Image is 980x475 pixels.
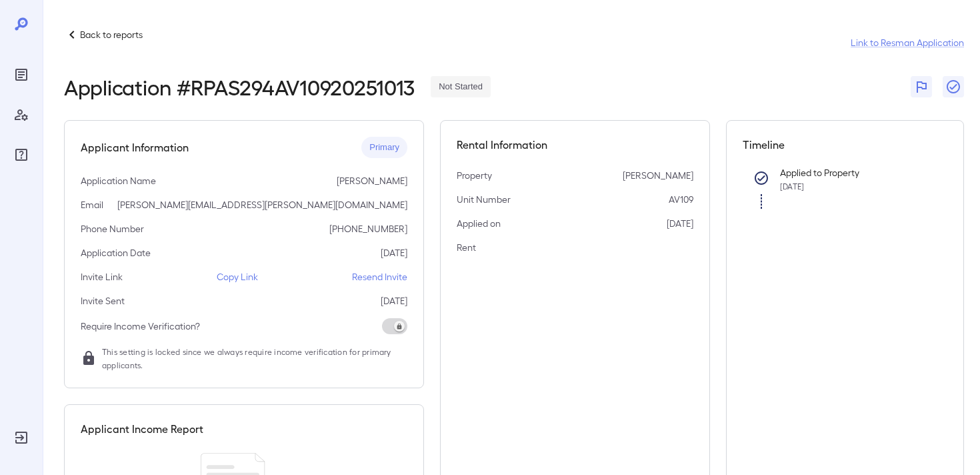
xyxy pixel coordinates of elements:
[780,166,926,179] p: Applied to Property
[457,217,501,230] p: Applied on
[911,76,932,97] button: Flag Report
[457,137,693,153] h5: Rental Information
[667,217,693,230] p: [DATE]
[80,28,143,41] p: Back to reports
[81,246,151,260] p: Application Date
[64,75,415,99] h2: Application # RPAS294AV10920251013
[81,222,144,235] p: Phone Number
[81,294,125,308] p: Invite Sent
[669,193,693,206] p: AV109
[361,141,407,154] span: Primary
[102,345,407,372] span: This setting is locked since we always require income verification for primary applicants.
[743,137,947,153] h5: Timeline
[81,270,123,284] p: Invite Link
[943,76,964,97] button: Close Report
[431,81,491,93] span: Not Started
[381,246,407,260] p: [DATE]
[329,222,407,235] p: [PHONE_NUMBER]
[780,181,804,191] span: [DATE]
[81,174,156,187] p: Application Name
[11,144,32,165] div: FAQ
[81,198,103,211] p: Email
[352,270,407,284] p: Resend Invite
[337,174,407,187] p: [PERSON_NAME]
[457,169,492,182] p: Property
[81,421,203,437] h5: Applicant Income Report
[457,193,511,206] p: Unit Number
[457,241,476,254] p: Rent
[217,270,258,284] p: Copy Link
[623,169,693,182] p: [PERSON_NAME]
[11,104,32,125] div: Manage Users
[381,294,407,308] p: [DATE]
[11,64,32,85] div: Reports
[81,139,189,155] h5: Applicant Information
[11,427,32,448] div: Log Out
[81,320,200,333] p: Require Income Verification?
[851,36,964,49] a: Link to Resman Application
[117,198,407,211] p: [PERSON_NAME][EMAIL_ADDRESS][PERSON_NAME][DOMAIN_NAME]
